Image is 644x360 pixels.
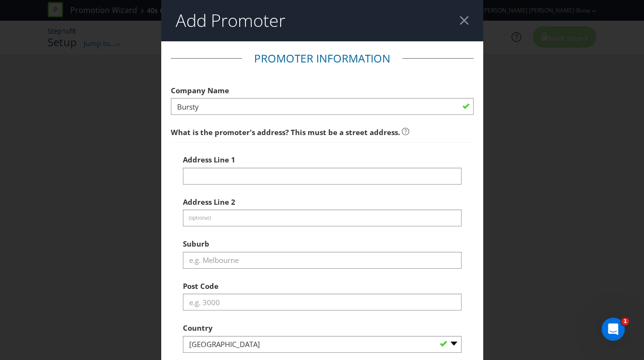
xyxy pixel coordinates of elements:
[183,155,235,164] span: Address Line 1
[183,294,462,310] input: e.g. 3000
[183,239,209,248] span: Suburb
[242,51,402,66] legend: Promoter Information
[171,98,474,115] input: e.g. Company Name
[183,197,235,207] span: Address Line 2
[171,127,400,137] span: What is the promoter's address? This must be a street address.
[621,318,629,325] span: 1
[183,281,219,291] span: Post Code
[602,318,625,341] iframe: Intercom live chat
[176,11,285,30] h2: Add Promoter
[183,323,213,333] span: Country
[171,86,229,95] span: Company Name
[183,252,462,269] input: e.g. Melbourne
